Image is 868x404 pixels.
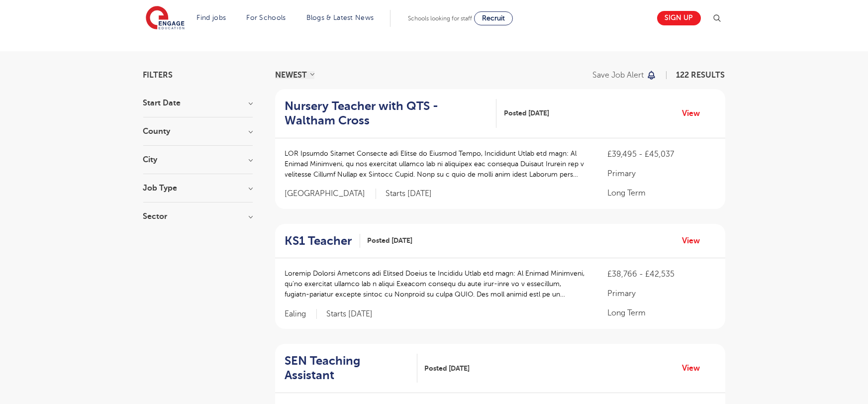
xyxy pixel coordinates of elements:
span: Posted [DATE] [504,108,549,118]
p: £39,495 - £45,037 [607,148,715,160]
span: 122 RESULTS [676,71,725,80]
span: [GEOGRAPHIC_DATA] [285,189,376,199]
a: View [682,362,708,375]
a: View [682,234,708,247]
a: KS1 Teacher [285,234,360,248]
p: Long Term [607,187,715,199]
h3: Sector [143,212,253,220]
a: For Schools [246,14,286,21]
a: Blogs & Latest News [306,14,374,21]
p: Primary [607,288,715,300]
p: Starts [DATE] [327,309,373,319]
a: View [682,107,708,120]
p: £38,766 - £42,535 [607,268,715,280]
p: Save job alert [593,71,644,79]
span: Posted [DATE] [368,235,413,246]
a: Find jobs [197,14,226,21]
span: Posted [DATE] [425,363,470,374]
h3: Start Date [143,99,253,107]
p: Starts [DATE] [386,189,432,199]
a: Recruit [474,11,513,25]
img: Engage Education [146,6,185,31]
p: Primary [607,168,715,180]
span: Ealing [285,309,317,319]
h3: Job Type [143,184,253,192]
h3: City [143,156,253,164]
p: Loremip Dolorsi Ametcons adi Elitsed Doeius te Incididu Utlab etd magn: Al Enimad Minimveni, qu’n... [285,268,588,300]
p: Long Term [607,307,715,319]
h2: Nursery Teacher with QTS - Waltham Cross [285,99,489,128]
span: Recruit [482,14,505,22]
h2: SEN Teaching Assistant [285,354,409,383]
a: Nursery Teacher with QTS - Waltham Cross [285,99,497,128]
h2: KS1 Teacher [285,234,352,248]
button: Save job alert [593,71,657,79]
p: LOR Ipsumdo Sitamet Consecte adi Elitse do Eiusmod Tempo, Incididunt Utlab etd magn: Al Enimad Mi... [285,148,588,180]
a: Sign up [657,11,701,25]
span: Filters [143,71,173,79]
a: SEN Teaching Assistant [285,354,417,383]
h3: County [143,127,253,135]
span: Schools looking for staff [408,15,472,22]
